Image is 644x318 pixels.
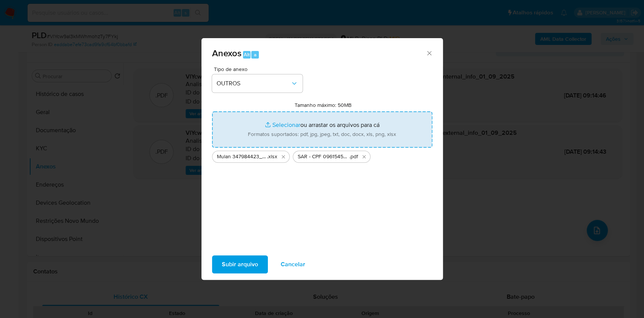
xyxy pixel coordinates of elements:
span: a [254,51,257,58]
span: Cancelar [281,256,305,273]
button: Excluir Mulan 347984423_2025_09_01_06_59_57.xlsx [279,152,288,161]
span: Tipo de anexo [214,66,304,72]
button: Excluir SAR - CPF 09615452599 - SABRINE RIBEIRO ROSENO DOS SANTOS - Documentos Google.pdf [360,152,369,161]
label: Tamanho máximo: 50MB [295,102,352,108]
button: Fechar [426,49,432,56]
span: Subir arquivo [222,256,258,273]
span: Mulan 347984423_2025_09_01_06_59_57 [217,153,267,161]
button: OUTROS [212,74,303,93]
span: OUTROS [217,80,290,87]
span: SAR - CPF 09615452599 - [PERSON_NAME] - Documentos Google [298,153,349,161]
span: .xlsx [267,153,277,161]
button: Cancelar [271,255,315,273]
button: Subir arquivo [212,255,268,273]
span: Anexos [212,46,241,60]
span: Alt [244,51,250,58]
span: .pdf [349,153,358,161]
ul: Arquivos selecionados [212,148,432,163]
